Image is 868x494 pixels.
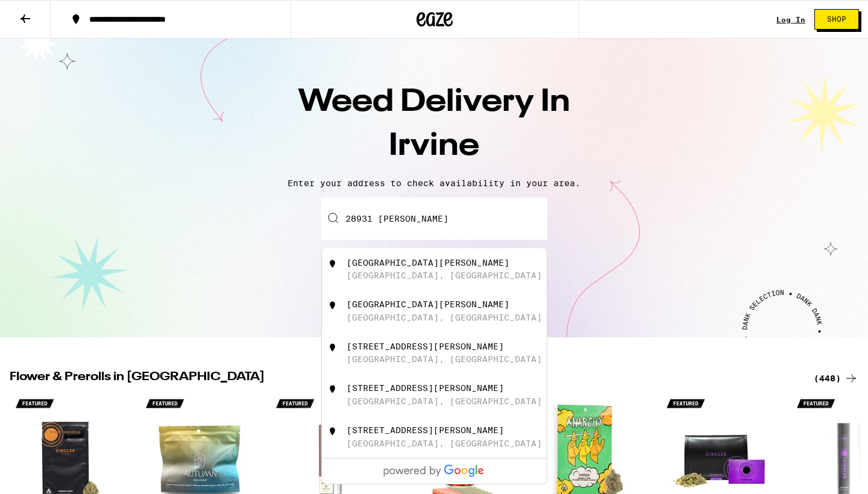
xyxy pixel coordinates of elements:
[347,313,542,322] div: [GEOGRAPHIC_DATA], [GEOGRAPHIC_DATA]
[321,198,547,240] input: Enter your delivery address
[12,178,856,188] p: Enter your address to check availability in your area.
[327,383,339,395] img: 28931 Arroyo Drive
[7,8,87,18] span: Hi. Need any help?
[347,396,542,406] div: [GEOGRAPHIC_DATA], [GEOGRAPHIC_DATA]
[223,81,645,169] h1: Weed Delivery In
[327,425,339,437] img: 28931 Arroyo Seco Way
[776,16,805,23] a: Log In
[347,299,509,309] div: [GEOGRAPHIC_DATA][PERSON_NAME]
[827,16,846,23] span: Shop
[327,342,339,354] img: 28931 North Arroyo Drive
[327,258,339,270] img: 28931 Arroyo Dr
[347,258,509,267] div: [GEOGRAPHIC_DATA][PERSON_NAME]
[805,9,868,30] a: Shop
[10,371,799,386] h2: Flower & Prerolls in [GEOGRAPHIC_DATA]
[347,354,542,364] div: [GEOGRAPHIC_DATA], [GEOGRAPHIC_DATA]
[347,425,504,435] div: [STREET_ADDRESS][PERSON_NAME]
[327,299,339,311] img: 28931 Camino Del Arroyo
[347,439,542,448] div: [GEOGRAPHIC_DATA], [GEOGRAPHIC_DATA]
[347,270,542,280] div: [GEOGRAPHIC_DATA], [GEOGRAPHIC_DATA]
[814,371,858,386] a: (448)
[389,131,479,162] span: Irvine
[347,342,504,351] div: [STREET_ADDRESS][PERSON_NAME]
[347,383,504,393] div: [STREET_ADDRESS][PERSON_NAME]
[814,9,859,30] button: Shop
